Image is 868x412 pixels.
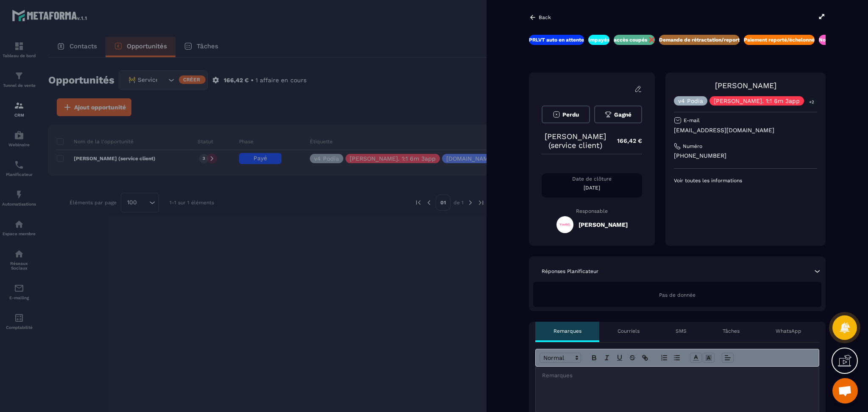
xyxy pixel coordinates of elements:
a: Ouvrir le chat [832,378,858,404]
p: Back [539,14,551,20]
p: Numéro [683,143,702,150]
p: SMS [676,328,687,334]
p: PRLVT auto en attente [529,36,584,43]
p: Date de clôture [542,175,642,182]
p: Paiement reporté/échelonné [744,36,815,43]
p: Voir toutes les informations [674,177,817,184]
p: [DATE] [542,184,642,191]
p: [PHONE_NUMBER] [674,152,817,160]
h5: [PERSON_NAME] [579,221,628,228]
p: Remarques [554,328,581,334]
p: v4 Podia [678,98,703,104]
p: Réponses Planificateur [542,268,598,275]
p: accès coupés ❌ [614,36,655,43]
p: [PERSON_NAME]. 1:1 6m 3app [714,98,800,104]
span: Perdu [562,111,579,118]
p: Impayés [588,36,609,43]
p: Tâches [723,328,740,334]
span: Gagné [614,111,632,118]
p: [EMAIL_ADDRESS][DOMAIN_NAME] [674,126,817,134]
button: Perdu [542,106,590,123]
p: WhatsApp [776,328,801,334]
p: E-mail [684,117,700,124]
a: [PERSON_NAME] [715,81,776,90]
p: 166,42 € [609,133,642,149]
p: [PERSON_NAME] (service client) [542,132,609,150]
span: Pas de donnée [659,292,696,298]
button: Gagné [594,106,643,123]
p: Responsable [542,208,642,214]
p: Demande de rétractation/report [659,36,740,43]
p: Courriels [618,328,640,334]
p: +2 [806,97,817,106]
p: Nouveaux [819,36,843,43]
